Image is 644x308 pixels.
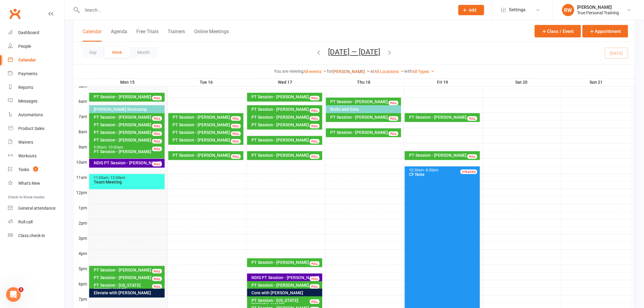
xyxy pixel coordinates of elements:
[310,116,320,121] div: FULL
[6,287,21,302] iframe: Intercom live chat
[251,115,321,119] div: PT Session - [PERSON_NAME]
[8,67,64,81] a: Payments
[310,277,320,281] div: FULL
[483,79,562,86] th: Sat 20
[82,47,104,58] button: Day
[577,5,619,10] div: [PERSON_NAME]
[458,5,484,15] button: Add
[136,29,159,42] button: Free Trials
[93,176,163,180] div: 11:00am
[73,158,89,166] th: 10am
[18,181,40,186] div: What's New
[460,170,477,174] div: 0 PLACES
[73,189,89,196] th: 12pm
[93,180,163,184] div: Team Meeting
[18,140,33,145] div: Waivers
[93,291,163,295] div: Elevate with [PERSON_NAME]
[251,138,321,142] div: PT Session - [PERSON_NAME]
[8,108,64,122] a: Automations
[327,69,332,74] strong: for
[424,168,439,172] span: - 8:30pm
[332,69,370,74] a: [PERSON_NAME]
[73,265,89,272] th: 5pm
[8,163,64,177] a: Tasks 2
[73,280,89,288] th: 6pm
[251,123,321,127] div: PT Session - [PERSON_NAME]
[152,162,162,166] div: FULL
[231,154,241,159] div: FULL
[93,115,163,119] div: PT Session - [PERSON_NAME]
[130,47,157,58] button: Month
[8,229,64,243] a: Class kiosk mode
[251,95,321,99] div: PT Session - [PERSON_NAME]
[93,123,163,127] div: PT Session - [PERSON_NAME]
[93,275,163,280] div: PT Session - [PERSON_NAME]
[467,116,477,121] div: FULL
[152,139,162,144] div: FULL
[583,25,628,37] button: Appointment
[310,96,320,100] div: FULL
[173,138,243,142] div: PT Session - [PERSON_NAME]
[152,124,162,128] div: FULL
[389,131,398,136] div: FULL
[409,168,479,172] div: 10:30am
[310,154,320,159] div: FULL
[18,167,29,172] div: Tasks
[251,275,321,280] div: NDIS PT Session - [PERSON_NAME]
[194,29,229,42] button: Online Meetings
[8,94,64,108] a: Messages
[111,29,127,42] button: Agenda
[389,116,398,121] div: FULL
[8,201,64,215] a: General attendance kiosk mode
[93,161,163,165] div: NDIS PT Session - [PERSON_NAME]
[251,291,321,295] div: Core with [PERSON_NAME]
[8,40,64,53] a: People
[310,261,320,266] div: FULL
[93,138,163,142] div: PT Session - [PERSON_NAME]
[231,139,241,144] div: FULL
[173,153,243,157] div: PT Session - [PERSON_NAME]
[562,4,574,16] div: RW
[19,287,23,292] span: 3
[409,115,479,119] div: PT Session - [PERSON_NAME]
[310,108,320,113] div: FULL
[73,143,89,151] th: 9am
[73,295,89,303] th: 7pm
[251,260,321,264] div: PT Session - [PERSON_NAME]
[409,172,425,177] span: CF Note
[562,79,632,86] th: Sun 21
[18,99,37,103] div: Messages
[8,53,64,67] a: Calendar
[93,95,163,99] div: PT Session - [PERSON_NAME]
[325,79,404,86] th: Thu 18
[412,69,435,74] a: All Types
[152,284,162,289] div: FULL
[73,250,89,257] th: 4pm
[152,147,162,151] div: FULL
[231,131,241,136] div: FULL
[104,47,130,58] button: Week
[107,145,123,149] span: - 10:00am
[330,100,400,104] div: PT Session - [PERSON_NAME]
[251,298,321,307] div: PT Session - [US_STATE][PERSON_NAME]
[18,44,31,49] div: People
[168,29,185,42] button: Trainers
[167,79,246,86] th: Tue 16
[93,149,163,154] div: PT Session - [PERSON_NAME]
[374,69,404,74] a: All Locations
[18,219,33,224] div: Roll call
[251,283,321,287] div: PT Session - [PERSON_NAME]
[173,115,243,119] div: PT Session - [PERSON_NAME]
[18,58,36,62] div: Calendar
[93,130,163,135] div: PT Session - [PERSON_NAME]
[310,124,320,128] div: FULL
[173,123,243,127] div: PT Session - [PERSON_NAME]
[73,82,89,90] th: 5am
[409,153,479,157] div: PT Session - [PERSON_NAME]
[152,96,162,100] div: FULL
[467,154,477,159] div: FULL
[18,153,37,158] div: Workouts
[18,71,37,76] div: Payments
[330,130,400,135] div: PT Session - [PERSON_NAME]
[93,107,163,111] div: [PERSON_NAME] Bootcamp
